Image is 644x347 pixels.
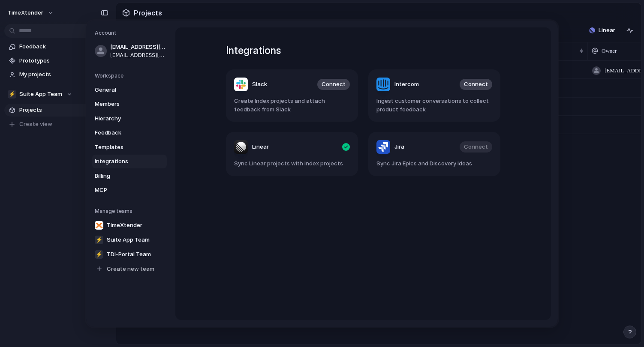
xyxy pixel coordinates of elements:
[92,83,167,96] a: General
[107,264,154,273] span: Create new team
[92,111,167,125] a: Hierarchy
[95,171,150,180] span: Billing
[95,157,150,166] span: Integrations
[92,233,167,246] a: ⚡Suite App Team
[234,97,350,114] span: Create Index projects and attach feedback from Slack
[394,80,419,89] span: Intercom
[107,235,150,244] span: Suite App Team
[92,155,167,168] a: Integrations
[92,262,167,275] a: Create new team
[95,143,150,151] span: Templates
[252,143,269,151] span: Linear
[234,159,350,168] span: Sync Linear projects with Index projects
[92,218,167,232] a: TimeXtender
[460,79,492,90] button: Connect
[322,80,346,89] span: Connect
[92,183,167,197] a: MCP
[92,247,167,261] a: ⚡TDI-Portal Team
[95,129,150,137] span: Feedback
[95,235,103,244] div: ⚡
[394,143,404,151] span: Jira
[376,159,492,168] span: Sync Jira Epics and Discovery Ideas
[464,80,488,89] span: Connect
[95,207,167,215] h5: Manage teams
[95,186,150,194] span: MCP
[95,100,150,108] span: Members
[92,140,167,154] a: Templates
[92,40,167,62] a: [EMAIL_ADDRESS][DOMAIN_NAME][EMAIL_ADDRESS][DOMAIN_NAME]
[376,97,492,114] span: Ingest customer conversations to collect product feedback
[95,29,167,37] h5: Account
[107,221,142,229] span: TimeXtender
[92,169,167,182] a: Billing
[95,72,167,79] h5: Workspace
[95,114,150,123] span: Hierarchy
[107,250,151,258] span: TDI-Portal Team
[95,85,150,94] span: General
[92,126,167,140] a: Feedback
[226,43,500,58] h1: Integrations
[110,51,165,59] span: [EMAIL_ADDRESS][DOMAIN_NAME]
[317,79,350,90] button: Connect
[110,43,165,51] span: [EMAIL_ADDRESS][DOMAIN_NAME]
[95,250,103,258] div: ⚡
[252,80,267,89] span: Slack
[92,97,167,111] a: Members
